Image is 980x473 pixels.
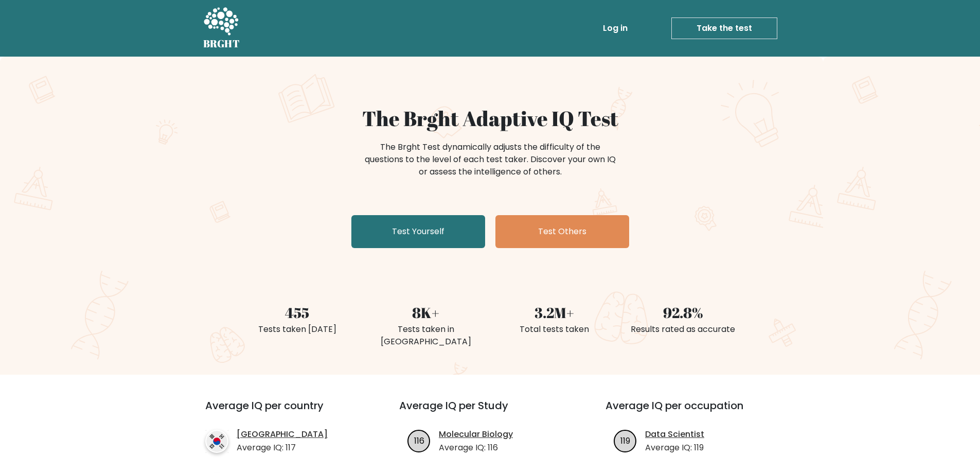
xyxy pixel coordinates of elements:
p: Average IQ: 116 [439,442,513,454]
h3: Average IQ per Study [399,399,581,424]
div: Total tests taken [496,323,613,336]
div: 455 [239,302,355,323]
div: The Brght Test dynamically adjusts the difficulty of the questions to the level of each test take... [362,141,619,178]
text: 119 [620,434,630,446]
div: Results rated as accurate [625,323,741,336]
div: Tests taken in [GEOGRAPHIC_DATA] [368,323,484,348]
a: Test Yourself [351,215,485,248]
a: Molecular Biology [439,428,513,441]
p: Average IQ: 117 [237,442,328,454]
div: 8K+ [368,302,484,323]
div: 3.2M+ [496,302,613,323]
a: Take the test [671,17,777,39]
a: Log in [599,18,632,39]
div: 92.8% [625,302,741,323]
p: Average IQ: 119 [645,442,704,454]
h5: BRGHT [203,38,240,50]
a: Test Others [495,215,629,248]
a: [GEOGRAPHIC_DATA] [237,428,328,441]
h3: Average IQ per occupation [605,399,787,424]
a: Data Scientist [645,428,704,441]
div: Tests taken [DATE] [239,323,355,336]
a: BRGHT [203,4,240,52]
text: 116 [414,434,424,446]
h1: The Brght Adaptive IQ Test [239,106,741,131]
h3: Average IQ per country [205,399,362,424]
img: country [205,430,228,453]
